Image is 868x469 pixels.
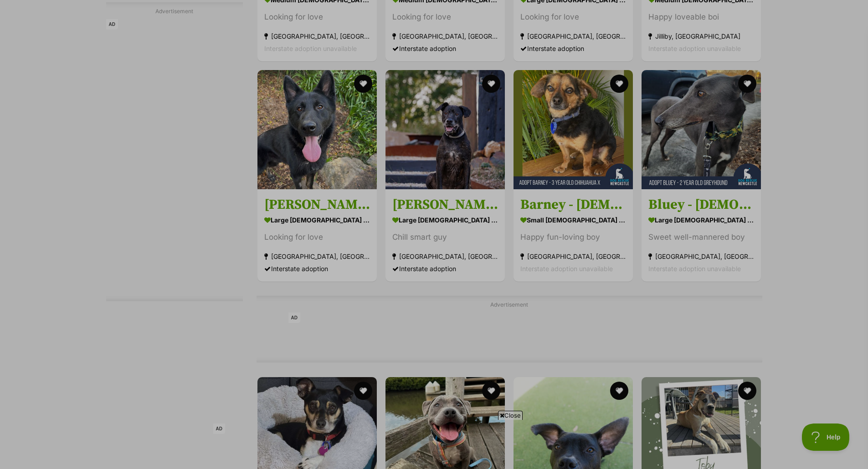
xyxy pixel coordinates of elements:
button: favourite [482,382,500,400]
strong: [GEOGRAPHIC_DATA], [GEOGRAPHIC_DATA] [392,30,498,42]
div: Advertisement [257,296,762,363]
button: favourite [610,382,628,400]
strong: large [DEMOGRAPHIC_DATA] Dog [392,213,498,226]
button: favourite [610,75,628,93]
img: Chuck - 10 Year Old Bullmastiff - Bullmastiff Dog [385,70,505,189]
div: Happy fun-loving boy [520,231,626,243]
span: Interstate adoption unavailable [520,264,613,272]
img: Bluey - 2 Year Old Greyhound - Greyhound Dog [642,70,761,189]
div: Interstate adoption [264,262,370,274]
button: favourite [354,382,372,400]
span: AD [106,19,118,30]
div: Interstate adoption [392,42,498,55]
strong: [GEOGRAPHIC_DATA], [GEOGRAPHIC_DATA] [264,250,370,262]
span: Interstate adoption unavailable [264,45,357,52]
span: Close [498,411,523,420]
span: Interstate adoption unavailable [648,264,741,272]
div: Looking for love [520,11,626,23]
img: Konrad - German Shepherd Dog [257,70,377,189]
img: Barney - 3 Year Old Chihuahua X Terrier - Chihuahua (Long Coat) Dog [514,70,633,189]
div: Happy loveable boi [648,11,754,23]
strong: [GEOGRAPHIC_DATA], [GEOGRAPHIC_DATA] [520,30,626,42]
iframe: Advertisement [288,313,730,353]
h3: Barney - [DEMOGRAPHIC_DATA] Chihuahua X Terrier [520,196,626,213]
iframe: Advertisement [106,19,243,292]
a: [PERSON_NAME] - [DEMOGRAPHIC_DATA] Bullmastiff large [DEMOGRAPHIC_DATA] Dog Chill smart guy [GEOG... [385,189,505,281]
strong: [GEOGRAPHIC_DATA], [GEOGRAPHIC_DATA] [264,30,370,42]
button: favourite [739,382,757,400]
iframe: Advertisement [213,424,655,464]
span: Interstate adoption unavailable [648,45,741,52]
strong: large [DEMOGRAPHIC_DATA] Dog [648,213,754,226]
button: favourite [354,75,372,93]
a: Bluey - [DEMOGRAPHIC_DATA] Greyhound large [DEMOGRAPHIC_DATA] Dog Sweet well-mannered boy [GEOGRA... [642,189,761,281]
button: favourite [739,75,757,93]
div: Sweet well-mannered boy [648,231,754,243]
strong: small [DEMOGRAPHIC_DATA] Dog [520,213,626,226]
strong: large [DEMOGRAPHIC_DATA] Dog [264,213,370,226]
a: [PERSON_NAME] large [DEMOGRAPHIC_DATA] Dog Looking for love [GEOGRAPHIC_DATA], [GEOGRAPHIC_DATA] ... [257,189,377,281]
div: Interstate adoption [392,262,498,274]
a: Barney - [DEMOGRAPHIC_DATA] Chihuahua X Terrier small [DEMOGRAPHIC_DATA] Dog Happy fun-loving boy... [514,189,633,281]
div: Interstate adoption [520,42,626,55]
strong: [GEOGRAPHIC_DATA], [GEOGRAPHIC_DATA] [392,250,498,262]
div: Looking for love [264,11,370,23]
h3: [PERSON_NAME] - [DEMOGRAPHIC_DATA] Bullmastiff [392,196,498,213]
div: Looking for love [264,231,370,243]
strong: [GEOGRAPHIC_DATA], [GEOGRAPHIC_DATA] [520,250,626,262]
div: Advertisement [106,2,243,301]
h3: Bluey - [DEMOGRAPHIC_DATA] Greyhound [648,196,754,213]
h3: [PERSON_NAME] [264,196,370,213]
strong: Jilliby, [GEOGRAPHIC_DATA] [648,30,754,42]
div: Looking for love [392,11,498,23]
button: favourite [482,75,500,93]
strong: [GEOGRAPHIC_DATA], [GEOGRAPHIC_DATA] [648,250,754,262]
div: Chill smart guy [392,231,498,243]
span: AD [213,424,225,434]
span: AD [288,313,300,323]
iframe: Help Scout Beacon - Open [802,424,850,451]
